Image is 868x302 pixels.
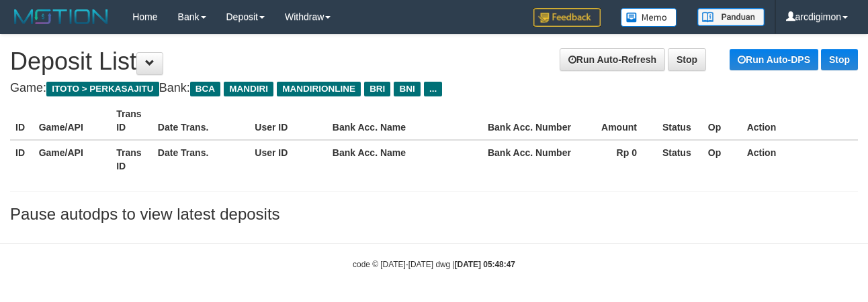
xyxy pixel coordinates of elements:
[742,102,858,140] th: Action
[10,102,34,140] th: ID
[703,102,742,140] th: Op
[249,102,327,140] th: User ID
[10,48,858,75] h1: Deposit List
[327,102,482,140] th: Bank Acc. Name
[111,140,153,178] th: Trans ID
[327,140,482,178] th: Bank Acc. Name
[821,49,858,70] a: Stop
[249,140,327,178] th: User ID
[703,140,742,178] th: Op
[730,49,818,70] a: Run Auto-DPS
[10,82,858,95] h4: Game: Bank:
[482,140,579,178] th: Bank Acc. Number
[224,82,273,96] span: MANDIRI
[10,140,34,178] th: ID
[353,260,515,269] small: code © [DATE]-[DATE] dwg |
[560,48,665,71] a: Run Auto-Refresh
[277,82,361,96] span: MANDIRIONLINE
[10,206,858,223] h3: Pause autodps to view latest deposits
[190,82,220,96] span: BCA
[34,140,112,178] th: Game/API
[46,82,159,96] span: ITOTO > PERKASAJITU
[153,140,249,178] th: Date Trans.
[34,102,112,140] th: Game/API
[455,260,515,269] strong: [DATE] 05:48:47
[657,140,703,178] th: Status
[364,82,390,96] span: BRI
[621,8,677,27] img: Button%20Memo.svg
[668,48,706,71] a: Stop
[111,102,153,140] th: Trans ID
[697,8,765,26] img: panduan.png
[579,102,657,140] th: Amount
[657,102,703,140] th: Status
[10,7,112,27] img: MOTION_logo.png
[579,140,657,178] th: Rp 0
[482,102,579,140] th: Bank Acc. Number
[742,140,858,178] th: Action
[424,82,442,96] span: ...
[533,8,601,27] img: Feedback.jpg
[153,102,249,140] th: Date Trans.
[394,82,420,96] span: BNI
